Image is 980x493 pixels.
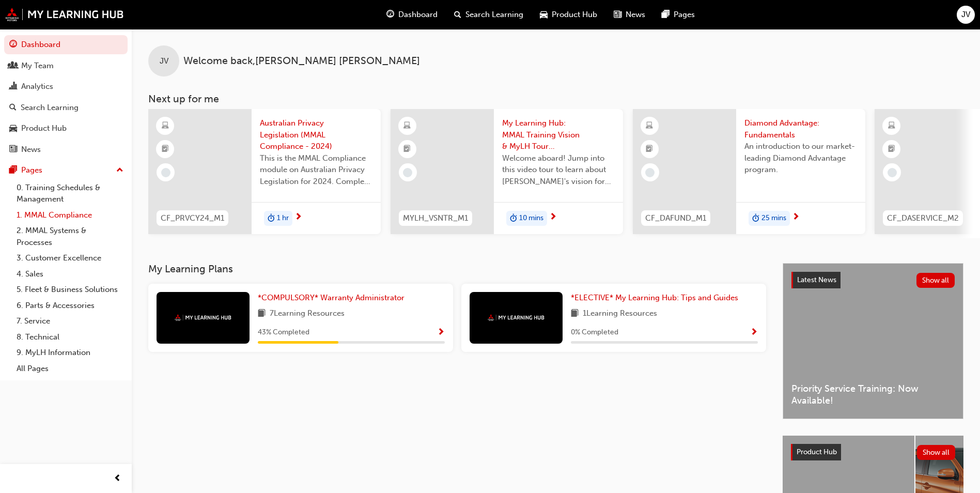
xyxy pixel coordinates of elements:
a: 5. Fleet & Business Solutions [12,282,128,298]
div: Pages [21,164,42,176]
span: search-icon [9,103,17,113]
span: book-icon [571,307,579,320]
div: Product Hub [21,122,67,134]
a: Product HubShow all [791,444,955,460]
span: book-icon [258,307,266,320]
span: Latest News [797,275,836,284]
a: 3. Customer Excellence [12,250,128,266]
span: learningResourceType_ELEARNING-icon [888,119,895,133]
span: pages-icon [9,166,17,175]
div: Search Learning [21,102,79,114]
span: 43 % Completed [258,327,309,338]
a: Search Learning [4,98,128,117]
span: pages-icon [662,8,670,21]
span: CF_DAFUND_M1 [645,212,706,224]
span: This is the MMAL Compliance module on Australian Privacy Legislation for 2024. Complete this modu... [260,152,372,188]
h3: My Learning Plans [148,263,766,275]
span: Diamond Advantage: Fundamentals [744,117,857,141]
a: News [4,140,128,159]
a: MYLH_VSNTR_M1My Learning Hub: MMAL Training Vision & MyLH Tour (Elective)Welcome aboard! Jump int... [391,109,623,234]
span: CF_DASERVICE_M2 [887,212,959,224]
a: 4. Sales [12,266,128,282]
span: Product Hub [797,448,837,456]
button: Pages [4,161,128,180]
span: Show Progress [750,328,758,337]
button: Show Progress [750,326,758,339]
span: Welcome aboard! Jump into this video tour to learn about [PERSON_NAME]'s vision for your learning... [502,152,615,188]
a: Latest NewsShow allPriority Service Training: Now Available! [783,263,963,419]
span: Priority Service Training: Now Available! [791,383,955,406]
div: News [21,144,41,156]
span: duration-icon [268,212,275,225]
span: next-icon [549,213,557,222]
div: Analytics [21,81,53,93]
div: My Team [21,60,54,72]
img: mmal [175,314,231,321]
a: 9. MyLH Information [12,345,128,361]
a: All Pages [12,361,128,377]
a: *ELECTIVE* My Learning Hub: Tips and Guides [571,292,742,304]
span: guage-icon [9,40,17,50]
a: Analytics [4,77,128,96]
span: Show Progress [437,328,445,337]
span: news-icon [9,145,17,155]
span: learningResourceType_ELEARNING-icon [162,119,169,133]
span: Product Hub [552,9,597,21]
button: Show all [917,445,956,460]
span: *COMPULSORY* Warranty Administrator [258,293,405,302]
span: Dashboard [398,9,438,21]
span: learningRecordVerb_NONE-icon [888,168,897,177]
span: news-icon [614,8,621,21]
span: Welcome back , [PERSON_NAME] [PERSON_NAME] [183,55,420,67]
span: My Learning Hub: MMAL Training Vision & MyLH Tour (Elective) [502,117,615,152]
a: CF_PRVCY24_M1Australian Privacy Legislation (MMAL Compliance - 2024)This is the MMAL Compliance m... [148,109,381,234]
a: My Team [4,56,128,75]
span: learningResourceType_ELEARNING-icon [646,119,653,133]
span: 0 % Completed [571,327,618,338]
a: car-iconProduct Hub [532,4,605,25]
img: mmal [488,314,545,321]
a: Latest NewsShow all [791,272,955,288]
a: 8. Technical [12,329,128,345]
a: *COMPULSORY* Warranty Administrator [258,292,409,304]
span: booktick-icon [646,143,653,156]
span: 1 Learning Resources [583,307,657,320]
a: guage-iconDashboard [378,4,446,25]
a: 0. Training Schedules & Management [12,180,128,207]
span: Search Learning [465,9,523,21]
span: next-icon [792,213,800,222]
a: CF_DAFUND_M1Diamond Advantage: FundamentalsAn introduction to our market-leading Diamond Advantag... [633,109,865,234]
span: booktick-icon [162,143,169,156]
button: Show Progress [437,326,445,339]
span: Pages [674,9,695,21]
span: learningRecordVerb_NONE-icon [403,168,412,177]
span: prev-icon [114,472,121,485]
span: 10 mins [519,212,543,224]
span: JV [160,55,168,67]
span: 1 hr [277,212,289,224]
a: 2. MMAL Systems & Processes [12,223,128,250]
span: learningResourceType_ELEARNING-icon [403,119,411,133]
a: 1. MMAL Compliance [12,207,128,223]
span: people-icon [9,61,17,71]
span: search-icon [454,8,461,21]
span: chart-icon [9,82,17,91]
a: Dashboard [4,35,128,54]
span: JV [961,9,970,21]
span: car-icon [9,124,17,133]
span: booktick-icon [403,143,411,156]
span: learningRecordVerb_NONE-icon [645,168,655,177]
button: Show all [916,273,955,288]
span: car-icon [540,8,548,21]
a: pages-iconPages [654,4,703,25]
span: guage-icon [386,8,394,21]
span: booktick-icon [888,143,895,156]
span: 7 Learning Resources [270,307,345,320]
a: news-iconNews [605,4,654,25]
span: learningRecordVerb_NONE-icon [161,168,170,177]
button: JV [957,6,975,24]
img: mmal [5,8,124,21]
span: duration-icon [752,212,759,225]
span: MYLH_VSNTR_M1 [403,212,468,224]
span: *ELECTIVE* My Learning Hub: Tips and Guides [571,293,738,302]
